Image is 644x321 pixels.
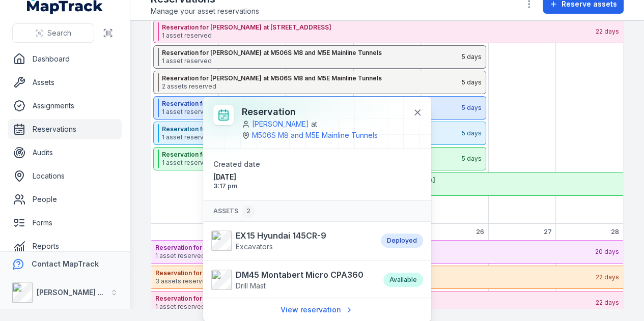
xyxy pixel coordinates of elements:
span: 1 asset reserved [162,108,461,116]
a: Dashboard [8,49,122,69]
span: 1 asset reserved [162,32,595,40]
strong: DM45 Montabert Micro CPA360 [236,269,363,281]
button: Reservation for [PERSON_NAME] at CONN15A [GEOGRAPHIC_DATA]3 assets reserved22 days [151,266,623,289]
span: Assets [213,205,255,217]
strong: Reservation for [PERSON_NAME] [162,151,461,159]
button: Reservation for [PERSON_NAME] at M506S M8 and M5E Mainline Tunnels1 asset reserved5 days [153,122,486,145]
button: Reservation for [PERSON_NAME] at [STREET_ADDRESS]1 asset reserved22 days [151,291,623,314]
span: at [311,119,317,129]
button: Reservation for [PERSON_NAME] at M506S M8 and M5E Mainline Tunnels1 asset reserved5 days [153,45,486,69]
span: 3 assets reserved [155,277,595,285]
a: Audits [8,142,122,163]
a: M506S M8 and M5E Mainline Tunnels [252,130,378,140]
h3: Reservation [242,105,405,119]
span: 26 [476,228,484,236]
a: EX15 Hyundai 145CR-9Excavators [211,229,371,252]
strong: Reservation for [PERSON_NAME] at M506S M8 and M5E Mainline Tunnels [162,74,461,82]
strong: Reservation for [PERSON_NAME] at M506S M8 and M5E Mainline Tunnels [162,100,461,108]
span: 1 asset reserved [155,303,595,311]
span: 1 asset reserved [155,252,594,260]
button: Reservation for [PERSON_NAME] at M506S M8 and M5E Mainline Tunnels1 asset reserved5 days [153,96,486,120]
strong: [PERSON_NAME] Group [37,288,120,297]
span: Excavators [236,242,273,251]
span: 1 asset reserved [162,57,461,65]
div: Deployed [381,234,423,248]
strong: Reservation for [PERSON_NAME] at [STREET_ADDRESS] [155,295,595,303]
strong: Contact MapTrack [32,259,99,268]
span: Manage your asset reservations [151,6,259,16]
span: 28 [611,228,619,236]
span: [DATE] [213,172,313,182]
a: Reports [8,236,122,256]
a: DM45 Montabert Micro CPA360Drill Mast [211,269,373,291]
strong: Reservation for [PERSON_NAME] at [STREET_ADDRESS] [162,23,595,32]
span: Drill Mast [236,281,266,290]
button: Reservation for [PERSON_NAME] at [GEOGRAPHIC_DATA]1 asset reserved20 days [151,240,623,264]
span: 27 [543,228,551,236]
div: Available [383,273,423,287]
span: 3:17 pm [213,182,313,190]
a: Assets [8,72,122,93]
button: Reservation for [PERSON_NAME] at M506S M8 and M5E Mainline Tunnels2 assets reserved5 days [153,71,486,94]
a: Forms [8,213,122,233]
a: People [8,189,122,210]
strong: EX15 Hyundai 145CR-9 [236,229,326,242]
button: Search [12,23,94,43]
strong: Reservation for [PERSON_NAME] at CONN15A [GEOGRAPHIC_DATA] [155,269,595,277]
strong: Reservation for [PERSON_NAME] at M506S M8 and M5E Mainline Tunnels [162,49,461,57]
strong: Reservation for [PERSON_NAME] at [GEOGRAPHIC_DATA] [155,244,594,252]
div: 2 [242,205,255,217]
span: Created date [213,160,260,168]
a: Locations [8,166,122,186]
a: Assignments [8,96,122,116]
a: [PERSON_NAME] [252,119,309,129]
a: View reservation [274,300,360,319]
strong: Reservation for [PERSON_NAME] at M506S M8 and M5E Mainline Tunnels [162,125,461,133]
span: 2 assets reserved [162,82,461,91]
button: Reservation for [PERSON_NAME]1 asset reserved5 days [153,147,486,170]
span: 1 asset reserved [162,159,461,167]
a: Reservations [8,119,122,139]
button: Reservation for [PERSON_NAME] at [STREET_ADDRESS]1 asset reserved22 days [153,20,623,43]
span: Search [47,28,71,38]
time: 27/08/2025, 3:17:21 pm [213,172,313,190]
span: 1 asset reserved [162,133,461,141]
